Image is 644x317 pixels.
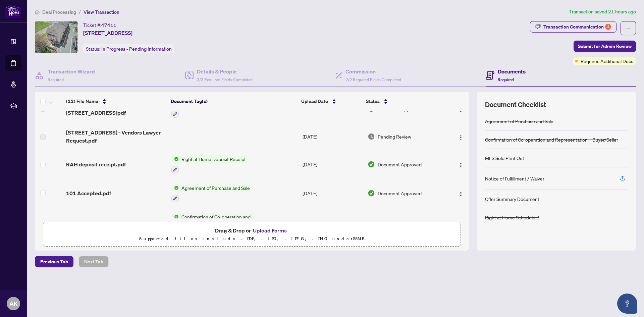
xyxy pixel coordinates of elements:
[578,41,632,52] span: Submit for Admin Review
[300,150,365,179] td: [DATE]
[35,21,77,53] img: IMG-E12312754_1.jpg
[171,155,179,163] img: Status Icon
[485,100,546,109] span: Document Checklist
[485,117,553,125] div: Agreement of Purchase and Sale
[458,135,464,140] img: Logo
[171,213,258,231] button: Status IconConfirmation of Co-operation and Representation—Buyer/Seller
[63,92,168,111] th: (12) File Name
[378,218,422,225] span: Document Approved
[83,44,174,53] div: Status:
[345,67,401,75] h4: Commission
[543,21,611,32] div: Transaction Communication
[617,294,637,314] button: Open asap
[9,299,18,308] span: AK
[345,77,401,82] span: 2/2 Required Fields Completed
[66,128,166,145] span: [STREET_ADDRESS] - Vendors Lawyer Request.pdf
[485,175,544,182] div: Notice of Fulfillment / Waiver
[569,8,636,16] article: Transaction saved 21 hours ago
[79,8,81,16] li: /
[530,21,616,33] button: Transaction Communication4
[300,123,365,150] td: [DATE]
[171,184,179,192] img: Status Icon
[581,57,633,65] span: Requires Additional Docs
[300,179,365,208] td: [DATE]
[368,161,375,168] img: Document Status
[35,256,73,267] button: Previous Tab
[366,98,380,105] span: Status
[300,208,365,236] td: [DATE]
[251,226,289,235] button: Upload Forms
[458,191,464,197] img: Logo
[48,67,95,75] h4: Transaction Wizard
[299,92,363,111] th: Upload Date
[455,131,466,142] button: Logo
[458,162,464,168] img: Logo
[179,155,249,163] span: Right at Home Deposit Receipt
[485,154,524,162] div: MLS Sold Print Out
[455,188,466,199] button: Logo
[574,41,636,52] button: Submit for Admin Review
[79,256,109,267] button: Next Tab
[485,136,618,143] div: Confirmation of Co-operation and Representation—Buyer/Seller
[498,67,526,75] h4: Documents
[605,24,611,30] div: 4
[179,213,258,220] span: Confirmation of Co-operation and Representation—Buyer/Seller
[363,92,444,111] th: Status
[455,216,466,227] button: Logo
[48,77,64,82] span: Required
[171,184,253,202] button: Status IconAgreement of Purchase and Sale
[179,184,253,192] span: Agreement of Purchase and Sale
[368,190,375,197] img: Document Status
[66,98,98,105] span: (12) File Name
[42,9,76,15] span: Deal Processing
[215,226,289,235] span: Drag & Drop or
[378,161,422,168] span: Document Approved
[498,77,514,82] span: Required
[168,92,299,111] th: Document Tag(s)
[626,26,631,31] span: ellipsis
[84,9,119,15] span: View Transaction
[378,190,422,197] span: Document Approved
[368,218,375,225] img: Document Status
[485,214,539,221] div: Right at Home Schedule B
[47,235,457,243] p: Supported files include .PDF, .JPG, .JPEG, .PNG under 25 MB
[5,5,21,17] img: logo
[171,155,249,173] button: Status IconRight at Home Deposit Receipt
[301,98,328,105] span: Upload Date
[35,10,40,14] span: home
[101,46,172,52] span: In Progress - Pending Information
[455,159,466,170] button: Logo
[66,189,111,197] span: 101 Accepted.pdf
[66,218,104,226] span: 320 Signed.pdf
[83,21,116,29] div: Ticket #:
[40,256,68,267] span: Previous Tab
[197,67,253,75] h4: Details & People
[101,22,116,28] span: 47411
[485,195,539,203] div: Offer Summary Document
[378,133,411,140] span: Pending Review
[66,160,126,168] span: RAH deposit receipt.pdf
[171,213,179,220] img: Status Icon
[197,77,253,82] span: 3/3 Required Fields Completed
[368,133,375,140] img: Document Status
[43,222,461,247] span: Drag & Drop orUpload FormsSupported files include .PDF, .JPG, .JPEG, .PNG under25MB
[83,29,132,37] span: [STREET_ADDRESS]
